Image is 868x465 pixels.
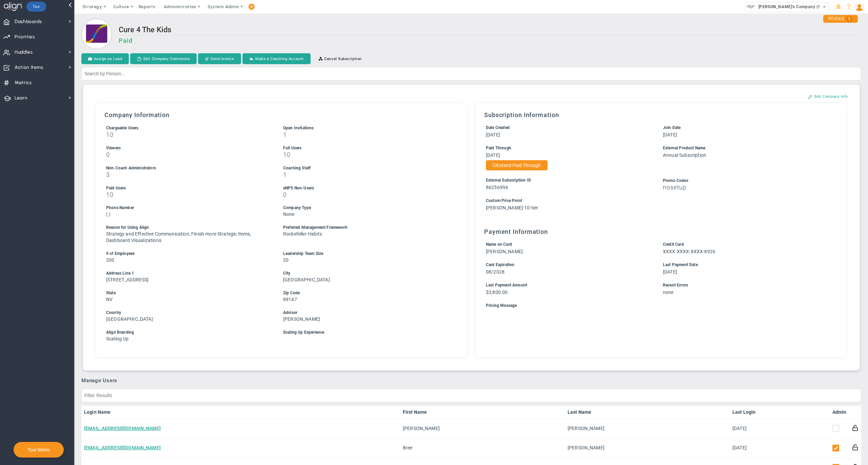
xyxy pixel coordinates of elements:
div: Align Branding [106,329,271,336]
a: Last Name [568,409,727,415]
a: Admin [832,409,847,415]
h3: 0 [283,191,448,198]
span: Full Users [283,146,302,150]
span: [PERSON_NAME]-10-tier [486,205,538,210]
span: select [820,2,829,12]
div: Company Type [283,205,448,211]
span: 200 [106,257,114,263]
span: [DATE] [663,269,677,275]
span: Promo Codes [663,178,688,183]
span: [GEOGRAPHIC_DATA] [283,277,330,282]
span: $3,800.00 [486,290,508,295]
h3: Manage Users [81,377,861,384]
span: NV [106,297,113,302]
button: Send Invoice [198,53,241,64]
h3: 10 [283,151,448,158]
h2: Cure 4 The Kids [119,25,861,35]
span: [PERSON_NAME] [283,316,320,322]
button: Tour Menu [25,447,52,453]
div: Paid Through [486,145,650,151]
div: STUCKS [823,15,858,23]
span: Annual Subscription [663,152,706,158]
h3: 10 [106,191,271,198]
div: Card Expiration [486,262,650,268]
a: Last Login [732,409,764,415]
span: None [283,211,295,217]
div: External Subscription ID [486,177,650,184]
img: 33318.Company.photo [747,2,755,11]
h3: 0 [106,151,271,158]
button: Reset Password [852,424,859,431]
div: Phone Number [106,205,271,211]
span: 20 [283,257,289,263]
span: Open Invitations [283,126,314,130]
span: [DATE] [663,132,677,137]
div: City [283,270,448,277]
td: [PERSON_NAME] [565,438,730,458]
h3: Paid [119,37,861,44]
div: Last Payment Date [663,262,827,268]
a: [EMAIL_ADDRESS][DOMAIN_NAME] [84,426,161,431]
button: Make a Coaching Account [242,53,311,64]
div: # of Employees [106,250,271,257]
span: 08/2028 [486,269,505,275]
td: [PERSON_NAME] [400,419,565,438]
button: Edit Company Comments [130,53,197,64]
label: Includes Users + Open Invitations, excludes Coaching Staff [106,125,139,130]
span: [STREET_ADDRESS] [106,277,149,282]
div: Last Payment Amount [486,282,650,289]
span: [DATE] [486,152,500,158]
span: Chargeable Users [106,126,139,130]
span: ( [106,211,108,217]
div: Reason for Using Align [106,224,271,231]
span: Dashboards [15,15,42,29]
span: Learn [15,91,27,105]
img: Loading... [81,19,112,49]
div: State [106,290,271,296]
div: Custom Price Point [486,198,827,204]
span: Non-Coach Administrators [106,166,156,170]
span: Culture [113,4,129,9]
button: Edit Company Info [801,91,855,102]
span: [GEOGRAPHIC_DATA] [106,316,153,322]
span: [PERSON_NAME]'s Company (Sandbox) [755,2,837,11]
span: XXXX-XXXX-XXXX-8926 [663,249,715,254]
td: Bree [400,438,565,458]
div: Pricing Message [486,302,827,309]
div: Recent Errors [663,282,827,289]
span: eNPS Non-Users [283,186,314,190]
div: Zip Code [283,290,448,296]
h3: Company Information [104,111,458,118]
h3: 1 [283,131,448,138]
div: Country [106,310,271,316]
div: Advisor [283,310,448,316]
span: 1 [846,16,853,22]
div: Join Date [663,125,827,131]
td: [DATE] [730,419,767,438]
span: Viewers [106,146,121,150]
span: Strategy [82,4,102,9]
button: Reset Password [852,444,859,451]
button: Cancel Subscription [312,53,369,64]
button: Extend Paid Through [486,160,548,170]
span: 86256994 [486,185,508,190]
a: Login Name [84,409,397,415]
span: Metrics [15,76,32,90]
span: Rockefeller Habits [283,231,322,237]
span: none [663,290,674,295]
h3: 10 [106,131,271,138]
div: Address Line 1 [106,270,271,277]
span: ) [109,211,111,217]
span: Scaling Up [106,336,129,341]
span: [DATE] [486,132,500,137]
h3: Subscription Information [484,111,838,118]
h3: Payment Information [484,228,838,235]
span: Priorities [15,30,35,44]
h3: 1 [283,171,448,178]
span: Administration [164,4,196,9]
span: Huddles [15,45,33,59]
a: First Name [403,409,562,415]
span: Paid Users [106,186,126,190]
td: [DATE] [730,438,767,458]
span: 89147 [283,297,297,302]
